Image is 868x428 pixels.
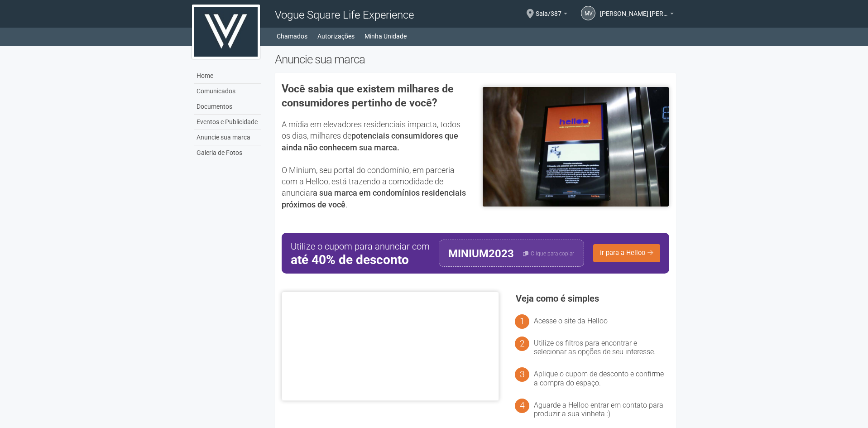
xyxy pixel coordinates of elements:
[194,115,261,130] a: Eventos e Publicidade
[275,9,414,21] span: Vogue Square Life Experience
[364,30,407,43] a: Minha Unidade
[277,30,307,43] a: Chamados
[282,188,466,209] strong: a sua marca em condomínios residenciais próximos de você
[534,339,669,356] li: Utilize os filtros para encontrar e selecionar as opções de seu interesse.
[291,240,430,267] div: Utilize o cupom para anunciar com
[194,68,261,84] a: Home
[192,5,260,59] img: logo.jpg
[523,240,574,266] button: Clique para copiar
[282,131,458,152] strong: potenciais consumidores que ainda não conhecem sua marca.
[482,87,669,207] img: helloo-1.jpeg
[275,53,676,66] h2: Anuncie sua marca
[194,130,261,145] a: Anuncie sua marca
[536,11,567,19] a: Sala/387
[600,1,668,17] span: Maria Vitoria Campos Mamede Maia
[282,119,469,210] p: A mídia em elevadores residenciais impacta, todos os dias, milhares de O Minium, seu portal do co...
[317,30,355,43] a: Autorizações
[194,145,261,160] a: Galeria de Fotos
[534,401,669,418] li: Aguarde a Helloo entrar em contato para produzir a sua vinheta :)
[581,6,595,20] a: MV
[593,244,660,262] a: Ir para a Helloo
[448,240,514,266] div: MINIUM2023
[291,253,430,267] strong: até 40% de desconto
[194,84,261,99] a: Comunicados
[282,82,469,110] h3: Você sabia que existem milhares de consumidores pertinho de você?
[534,370,669,387] li: Aplique o cupom de desconto e confirme a compra do espaço.
[600,11,674,19] a: [PERSON_NAME] [PERSON_NAME]
[516,294,669,303] h3: Veja como é simples
[194,99,261,115] a: Documentos
[536,1,561,17] span: Sala/387
[534,317,669,325] li: Acesse o site da Helloo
